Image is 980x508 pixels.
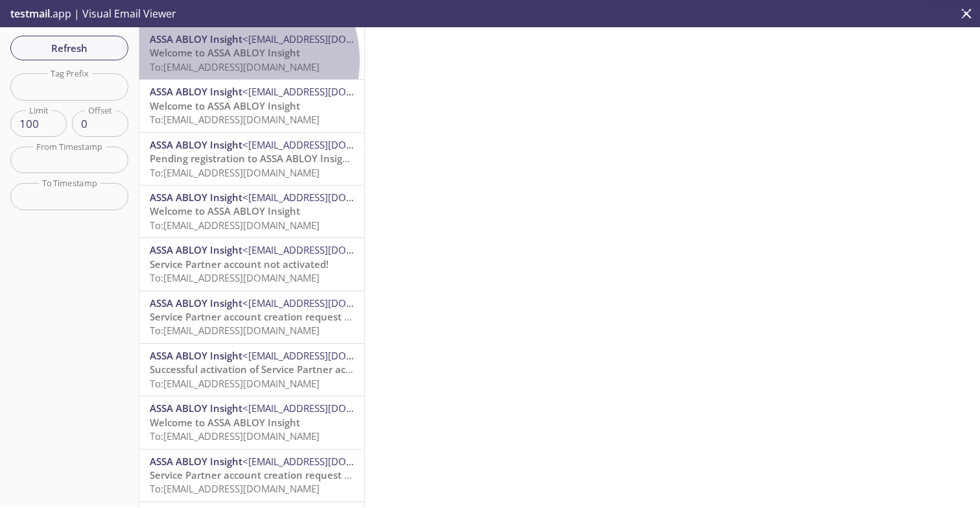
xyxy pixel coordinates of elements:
[139,133,364,185] div: ASSA ABLOY Insight<[EMAIL_ADDRESS][DOMAIN_NAME]>Pending registration to ASSA ABLOY Insight remind...
[150,363,375,376] span: Successful activation of Service Partner account!
[21,40,118,56] span: Refresh
[150,99,300,112] span: Welcome to ASSA ABLOY Insight
[150,243,242,256] span: ASSA ABLOY Insight
[150,258,329,271] span: Service Partner account not activated!
[139,238,364,290] div: ASSA ABLOY Insight<[EMAIL_ADDRESS][DOMAIN_NAME]>Service Partner account not activated!To:[EMAIL_A...
[242,138,410,151] span: <[EMAIL_ADDRESS][DOMAIN_NAME]>
[242,349,410,362] span: <[EMAIL_ADDRESS][DOMAIN_NAME]>
[150,468,392,481] span: Service Partner account creation request submitted
[150,166,320,179] span: To: [EMAIL_ADDRESS][DOMAIN_NAME]
[150,324,320,337] span: To: [EMAIL_ADDRESS][DOMAIN_NAME]
[150,402,242,415] span: ASSA ABLOY Insight
[150,191,242,204] span: ASSA ABLOY Insight
[150,349,242,362] span: ASSA ABLOY Insight
[139,186,364,237] div: ASSA ABLOY Insight<[EMAIL_ADDRESS][DOMAIN_NAME]>Welcome to ASSA ABLOY InsightTo:[EMAIL_ADDRESS][D...
[242,243,410,256] span: <[EMAIL_ADDRESS][DOMAIN_NAME]>
[150,152,401,165] span: Pending registration to ASSA ABLOY Insight reminder!
[242,32,410,45] span: <[EMAIL_ADDRESS][DOMAIN_NAME]>
[150,429,320,442] span: To: [EMAIL_ADDRESS][DOMAIN_NAME]
[242,191,410,204] span: <[EMAIL_ADDRESS][DOMAIN_NAME]>
[150,482,320,495] span: To: [EMAIL_ADDRESS][DOMAIN_NAME]
[139,396,364,448] div: ASSA ABLOY Insight<[EMAIL_ADDRESS][DOMAIN_NAME]>Welcome to ASSA ABLOY InsightTo:[EMAIL_ADDRESS][D...
[150,310,392,323] span: Service Partner account creation request submitted
[242,85,410,98] span: <[EMAIL_ADDRESS][DOMAIN_NAME]>
[139,450,364,502] div: ASSA ABLOY Insight<[EMAIL_ADDRESS][DOMAIN_NAME]>Service Partner account creation request submitte...
[139,80,364,132] div: ASSA ABLOY Insight<[EMAIL_ADDRESS][DOMAIN_NAME]>Welcome to ASSA ABLOY InsightTo:[EMAIL_ADDRESS][D...
[150,377,320,390] span: To: [EMAIL_ADDRESS][DOMAIN_NAME]
[150,219,320,232] span: To: [EMAIL_ADDRESS][DOMAIN_NAME]
[150,296,242,309] span: ASSA ABLOY Insight
[150,32,242,45] span: ASSA ABLOY Insight
[150,138,242,151] span: ASSA ABLOY Insight
[242,296,410,309] span: <[EMAIL_ADDRESS][DOMAIN_NAME]>
[150,416,300,429] span: Welcome to ASSA ABLOY Insight
[150,455,242,468] span: ASSA ABLOY Insight
[150,204,300,217] span: Welcome to ASSA ABLOY Insight
[139,27,364,79] div: ASSA ABLOY Insight<[EMAIL_ADDRESS][DOMAIN_NAME]>Welcome to ASSA ABLOY InsightTo:[EMAIL_ADDRESS][D...
[150,271,320,284] span: To: [EMAIL_ADDRESS][DOMAIN_NAME]
[242,402,410,415] span: <[EMAIL_ADDRESS][DOMAIN_NAME]>
[10,36,128,60] button: Refresh
[150,113,320,126] span: To: [EMAIL_ADDRESS][DOMAIN_NAME]
[139,344,364,396] div: ASSA ABLOY Insight<[EMAIL_ADDRESS][DOMAIN_NAME]>Successful activation of Service Partner account!...
[150,46,300,59] span: Welcome to ASSA ABLOY Insight
[242,455,410,468] span: <[EMAIL_ADDRESS][DOMAIN_NAME]>
[10,6,50,21] span: testmail
[150,85,242,98] span: ASSA ABLOY Insight
[139,291,364,343] div: ASSA ABLOY Insight<[EMAIL_ADDRESS][DOMAIN_NAME]>Service Partner account creation request submitte...
[150,60,320,73] span: To: [EMAIL_ADDRESS][DOMAIN_NAME]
